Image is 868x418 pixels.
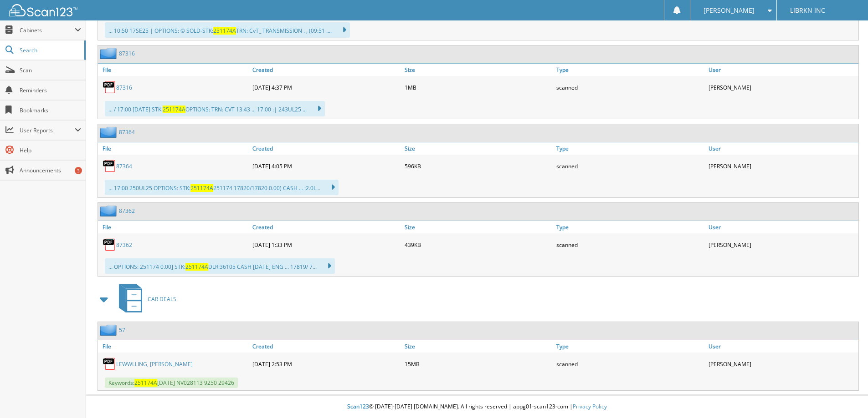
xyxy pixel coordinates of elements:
[98,64,250,76] a: File
[706,142,858,155] a: User
[402,157,555,175] div: 596KB
[100,324,119,336] img: folder2.png
[103,159,116,173] img: PDF.png
[113,281,176,317] a: CAR DEALS
[20,86,81,94] span: Reminders
[213,27,236,35] span: 251174A
[20,106,81,114] span: Bookmarks
[190,184,213,192] span: 251174A
[20,26,75,34] span: Cabinets
[554,142,706,155] a: Type
[103,81,116,94] img: PDF.png
[185,263,208,271] span: 251174A
[554,64,706,76] a: Type
[554,78,706,96] div: scanned
[402,64,555,76] a: Size
[105,180,339,195] div: ... 17:00 250UL25 OPTIONS: STK: 251174 17820/17820 0.00) CASH ... :2.0L...
[9,4,77,16] img: scan123-logo-white.svg
[20,126,75,134] span: User Reports
[402,78,555,96] div: 1MB
[116,84,132,91] a: 87316
[98,340,250,353] a: File
[554,236,706,254] div: scanned
[706,340,858,353] a: User
[116,360,193,368] a: LEWWLLING, [PERSON_NAME]
[75,167,82,174] div: 3
[250,142,402,155] a: Created
[402,142,555,155] a: Size
[134,379,157,387] span: 251174A
[100,205,119,217] img: folder2.png
[250,340,402,353] a: Created
[554,221,706,233] a: Type
[402,221,555,233] a: Size
[554,340,706,353] a: Type
[250,221,402,233] a: Created
[347,403,369,410] span: Scan123
[100,48,119,59] img: folder2.png
[20,66,81,74] span: Scan
[100,126,119,138] img: folder2.png
[119,50,135,57] a: 87316
[250,157,402,175] div: [DATE] 4:05 PM
[86,396,868,418] div: © [DATE]-[DATE] [DOMAIN_NAME]. All rights reserved | appg01-scan123-com |
[573,403,607,410] a: Privacy Policy
[250,236,402,254] div: [DATE] 1:33 PM
[105,101,325,116] div: ... / 17:00 [DATE] STK: OPTIONS: TRN: CVT 13:43 ... 17:00 :| 243UL25 ...
[148,295,176,303] span: CAR DEALS
[163,106,185,113] span: 251174A
[250,64,402,76] a: Created
[103,238,116,252] img: PDF.png
[402,340,555,353] a: Size
[250,355,402,373] div: [DATE] 2:53 PM
[822,374,868,418] iframe: Chat Widget
[119,326,125,334] a: 57
[119,207,135,215] a: 87362
[402,236,555,254] div: 439KB
[20,146,81,154] span: Help
[706,236,858,254] div: [PERSON_NAME]
[105,378,238,388] span: Keywords: [DATE] NV028113 9250 29426
[116,241,132,249] a: 87362
[98,221,250,233] a: File
[402,355,555,373] div: 15MB
[706,157,858,175] div: [PERSON_NAME]
[554,355,706,373] div: scanned
[105,258,335,274] div: ... OPTIONS: 251174 0.00] STK: DLR:36105 CASH [DATE] ENG ... 17819/ 7...
[554,157,706,175] div: scanned
[20,166,81,174] span: Announcements
[103,357,116,371] img: PDF.png
[20,46,80,54] span: Search
[119,128,135,136] a: 87364
[105,22,350,38] div: ... 10:50 17SE25 | OPTIONS: © SOLD-STK: TRN: CvT_ TRANSMISSION . , (09:51 ....
[98,142,250,155] a: File
[706,355,858,373] div: [PERSON_NAME]
[706,64,858,76] a: User
[116,162,132,170] a: 87364
[704,8,755,13] span: [PERSON_NAME]
[706,78,858,96] div: [PERSON_NAME]
[790,8,825,13] span: LIBRKN INC
[706,221,858,233] a: User
[250,78,402,96] div: [DATE] 4:37 PM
